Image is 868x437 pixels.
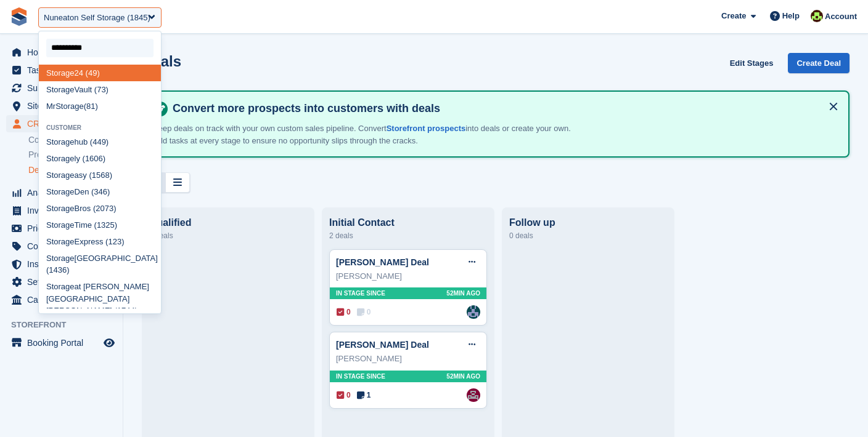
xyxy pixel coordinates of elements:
span: Home [27,44,101,61]
a: menu [6,202,117,219]
img: Chris Palmer [467,388,480,402]
span: 0 [337,307,351,318]
span: 52MIN AGO [446,372,480,381]
div: Vault (73) [39,81,161,98]
div: [PERSON_NAME] [336,270,480,283]
span: 0 [357,307,371,318]
a: Create Deal [788,53,850,73]
span: Help [782,10,800,22]
img: stora-icon-8386f47178a22dfd0bd8f6a31ec36ba5ce8667c1dd55bd0f319d3a0aa187defe.svg [10,7,28,26]
div: asy (1568) [39,167,161,183]
a: menu [6,44,117,61]
a: menu [6,255,117,273]
img: Rich Palmer [467,305,480,319]
span: Storage [46,254,75,263]
span: Storage [46,137,75,146]
a: Preview store [102,335,117,350]
a: menu [6,238,117,255]
span: Create [721,10,746,22]
a: [PERSON_NAME] Deal [336,257,429,267]
div: 0 deals [149,228,307,243]
div: Customer [39,124,161,131]
div: [GEOGRAPHIC_DATA] (1436) [39,250,161,279]
a: Edit Stages [725,53,779,73]
span: 0 [337,390,351,401]
div: Follow up [509,217,667,228]
span: Prospects [28,149,67,161]
h1: Deals [142,53,181,70]
span: Deals [28,164,51,176]
a: Deals 2 [28,164,117,177]
a: menu [6,291,117,308]
img: Catherine Coffey [811,10,823,22]
a: menu [6,79,117,97]
span: In stage since [336,289,385,298]
span: Storefront [11,319,123,331]
span: Subscriptions [27,79,101,97]
a: Prospects 4 [28,148,117,161]
a: Contacts [28,134,117,146]
span: Capital [27,291,101,308]
div: Time (1325) [39,217,161,233]
div: Mr (81) [39,98,161,114]
div: 2 deals [329,228,487,243]
span: Coupons [27,238,101,255]
a: menu [6,220,117,237]
span: Storage [46,170,75,180]
span: In stage since [336,372,385,381]
div: 0 deals [509,228,667,243]
a: Storefront prospects [387,124,466,133]
span: Storage [46,220,75,230]
a: menu [6,334,117,351]
div: 24 (49) [39,65,161,81]
span: Invoices [27,202,101,219]
a: menu [6,62,117,79]
span: CRM [27,115,101,132]
span: Insurance [27,255,101,273]
span: 52MIN AGO [446,289,480,298]
a: menu [6,115,117,132]
span: Storage [46,282,75,291]
span: 1 [357,390,371,401]
span: Storage [46,85,75,94]
div: [PERSON_NAME] [336,353,480,365]
div: Express (123) [39,233,161,250]
div: Nuneaton Self Storage (1845) [44,12,150,24]
span: Storage [46,204,75,213]
span: Booking Portal [27,334,101,351]
div: at [PERSON_NAME][GEOGRAPHIC_DATA][PERSON_NAME] (1744) [39,279,161,319]
span: Account [825,10,857,23]
span: Settings [27,273,101,291]
a: menu [6,184,117,201]
span: Storage [46,187,75,196]
span: Tasks [27,62,101,79]
a: menu [6,273,117,291]
span: Storage [46,68,75,78]
span: Storage [46,154,75,163]
div: Bros (2073) [39,200,161,217]
span: Analytics [27,184,101,201]
div: Initial Contact [329,217,487,228]
div: Qualified [149,217,307,228]
a: [PERSON_NAME] Deal [336,340,429,350]
h4: Convert more prospects into customers with deals [168,102,838,116]
a: menu [6,97,117,114]
div: Den (346) [39,183,161,200]
span: Sites [27,97,101,114]
span: Storage [46,237,75,246]
div: hub (449) [39,134,161,150]
p: Keep deals on track with your own custom sales pipeline. Convert into deals or create your own. A... [153,122,584,146]
div: ly (1606) [39,150,161,167]
span: Pricing [27,220,101,237]
span: Storage [55,102,84,111]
